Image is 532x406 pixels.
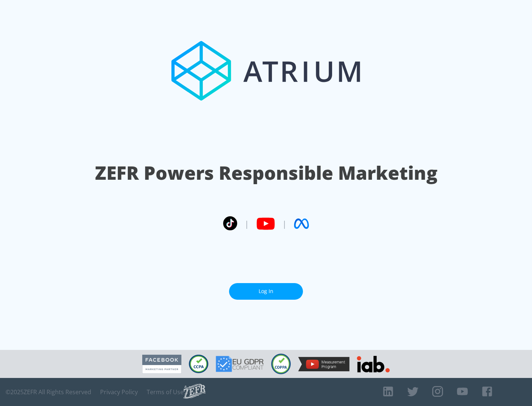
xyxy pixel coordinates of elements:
a: Log In [229,283,303,300]
img: GDPR Compliant [216,356,264,372]
span: | [282,218,287,229]
span: | [245,218,249,229]
img: IAB [357,356,390,372]
img: COPPA Compliant [271,354,291,374]
span: © 2025 ZEFR All Rights Reserved [6,388,91,396]
h1: ZEFR Powers Responsible Marketing [95,160,437,186]
img: Facebook Marketing Partner [142,355,181,374]
a: Privacy Policy [100,388,138,396]
img: CCPA Compliant [189,355,208,373]
a: Terms of Use [147,388,184,396]
img: YouTube Measurement Program [298,357,349,371]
